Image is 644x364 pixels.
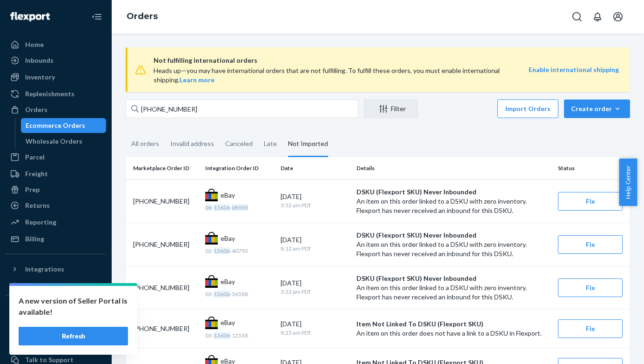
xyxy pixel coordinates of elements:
[25,105,47,114] div: Orders
[25,265,64,274] div: Integrations
[154,55,529,66] span: Not fulfilling international orders
[133,197,198,206] div: [PHONE_NUMBER]
[6,232,106,246] a: Billing
[126,99,358,118] input: Search orders
[133,324,198,333] div: [PHONE_NUMBER]
[127,11,158,21] a: Orders
[221,191,235,200] span: eBay
[21,134,107,149] a: Wholesale Orders
[126,157,201,179] th: Marketplace Order ID
[6,303,106,318] button: Fast Tags
[214,291,230,298] em: 13606
[558,192,623,211] button: Fix
[205,204,212,211] em: 06
[497,99,558,118] button: Import Orders
[25,282,67,290] div: Add Integration
[558,235,623,254] button: Fix
[25,56,54,65] div: Inbounds
[356,197,551,215] p: An item on this order linked to a DSKU with zero inventory. Flexport has never received an inboun...
[25,185,40,194] div: Prep
[364,99,418,118] button: Filter
[221,277,235,286] span: eBay
[353,157,555,179] th: Details
[264,132,277,156] div: Late
[356,283,551,302] p: An item on this order linked to a DSKU with zero inventory. Flexport has never received an inboun...
[6,182,106,197] a: Prep
[571,104,623,113] div: Create order
[277,157,353,179] th: Date
[356,187,551,197] p: DSKU (Flexport SKU) Never Inbounded
[25,234,44,244] div: Billing
[26,137,82,146] div: Wholesale Orders
[205,331,274,339] div: 03- -12558
[6,86,106,101] a: Replenishments
[180,76,215,84] b: Learn more
[6,337,106,351] a: Settings
[6,322,106,333] a: Add Fast Tag
[588,7,607,26] button: Open notifications
[281,192,349,201] div: [DATE]
[25,89,74,99] div: Replenishments
[281,245,349,253] div: 8:12 am PDT
[133,283,198,292] div: [PHONE_NUMBER]
[529,66,619,73] a: Enable international shipping
[356,319,551,329] p: Item Not Linked To DSKU (Flexport SKU)
[554,157,630,179] th: Status
[214,204,230,211] em: 13606
[214,332,230,339] em: 13606
[131,132,159,156] div: All orders
[281,201,349,210] div: 3:52 am PDT
[25,152,45,162] div: Parcel
[25,218,56,227] div: Reporting
[221,234,235,243] span: eBay
[364,104,417,113] div: Filter
[356,274,551,283] p: DSKU (Flexport SKU) Never Inbounded
[25,40,44,49] div: Home
[281,288,349,297] div: 3:22 pm PDT
[225,132,253,156] div: Canceled
[6,198,106,213] a: Returns
[281,278,349,288] div: [DATE]
[356,231,551,240] p: DSKU (Flexport SKU) Never Inbounded
[619,159,637,206] button: Help Center
[558,278,623,297] button: Fix
[568,7,586,26] button: Open Search Box
[205,290,274,298] div: 03- -36588
[6,53,106,68] a: Inbounds
[19,295,128,318] p: A new version of Seller Portal is available!
[221,318,235,327] span: eBay
[281,329,349,338] div: 8:23 am PDT
[19,327,128,345] button: Refresh
[6,70,106,85] a: Inventory
[119,3,165,30] ol: breadcrumbs
[87,7,106,26] button: Close Navigation
[6,150,106,165] a: Parcel
[281,319,349,329] div: [DATE]
[356,240,551,258] p: An item on this order linked to a DSKU with zero inventory. Flexport has never received an inboun...
[6,215,106,230] a: Reporting
[10,12,50,21] img: Flexport logo
[558,319,623,338] button: Fix
[6,37,106,52] a: Home
[609,7,627,26] button: Open account menu
[214,247,230,254] em: 13606
[133,240,198,249] div: [PHONE_NUMBER]
[564,99,630,118] button: Create order
[6,102,106,117] a: Orders
[25,73,55,82] div: Inventory
[25,201,50,210] div: Returns
[26,121,85,130] div: Ecommerce Orders
[6,262,106,277] button: Integrations
[201,157,277,179] th: Integration Order ID
[288,132,328,157] div: Not Imported
[205,204,274,212] div: - -
[232,204,248,211] em: 08938
[154,66,500,84] span: Heads up—you may have international orders that are not fulfilling. To fulfill these orders, you ...
[356,329,551,338] p: An item on this order does not have a link to a DSKU in Flexport.
[170,132,214,156] div: Invalid address
[6,280,106,291] a: Add Integration
[281,235,349,245] div: [DATE]
[205,247,274,255] div: 02- -40793
[21,118,107,133] a: Ecommerce Orders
